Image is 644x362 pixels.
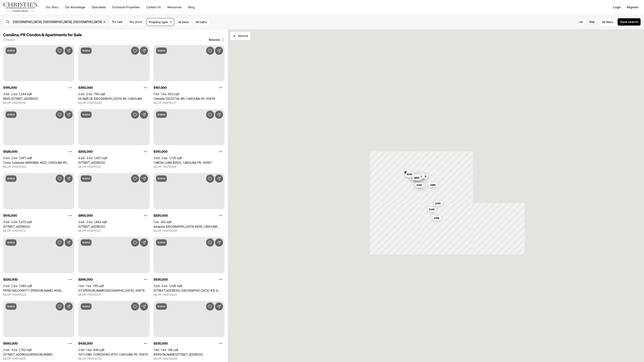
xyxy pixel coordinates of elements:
span: 1.2M [414,175,419,178]
span: 225K [417,173,423,176]
button: Property options [217,212,225,220]
button: All beds [176,18,192,26]
a: Our Story [42,4,62,10]
a: Amapola ISLA VERDE #208, CAROLINA PR, 00979 [154,225,225,228]
span: 195K [434,216,440,220]
button: Contact Us [143,4,164,10]
button: 4M [415,173,421,178]
button: Share Property [140,111,148,119]
button: Login [611,3,623,11]
button: Property options [217,148,225,156]
a: D7 MARLIN TOWERS #D7, CAROLINA PR, 00979 [78,289,144,292]
img: logo [3,2,38,12]
button: 350K [419,174,428,179]
p: Active [82,49,90,52]
a: Celestial CELESTIAL #5I, CAROLINA PR, 00979 [154,97,215,100]
p: Active [7,305,15,308]
button: Share Property [65,111,73,119]
button: Save Property: 701 COND. COMODORO #701 [131,302,139,311]
a: Exclusive Properties [109,4,143,10]
button: Save Property: 1 MEDIA LUNA #2603 [206,111,214,119]
button: Save Property: 9550 DIAZ WAY #922 [56,302,64,311]
button: 559K [414,176,423,181]
button: Property options [141,84,150,92]
button: 255K [416,183,425,188]
p: Active [82,113,90,116]
span: All [602,20,605,24]
button: Save Property: Celestial CELESTIAL #5I [206,47,214,55]
button: Share Property [140,175,148,183]
button: 420K [405,172,414,177]
button: 528K [411,176,420,181]
a: Resources [164,4,185,10]
span: 168K [430,183,436,186]
button: Share Property [65,302,73,311]
a: 7185 PR-187 AVE. ISLA VERDE #12-A, CAROLINA PR, 00979 [154,289,225,292]
button: Save Property: 7185 PR-187 AVE. ISLA VERDE #12-A [206,239,214,247]
span: Save search [620,20,638,24]
button: Share Property [65,47,73,55]
button: Save Property: D7 MARLIN TOWERS #D7 [131,239,139,247]
button: Save Property: Calle Rosa MARINE VIEW #303 [206,302,214,311]
button: 425K [416,173,425,178]
button: Property options [217,276,225,284]
button: Save Property: 8860 PASEO DEL REY #H-102 [56,47,64,55]
a: 9550 DIAZ WAY #922, CAROLINA PR, 00979 [3,353,53,356]
span: 395K [414,176,420,179]
button: Property options [141,212,150,220]
span: 355K [416,175,422,178]
button: Property options [66,212,74,220]
a: 1 MEDIA LUNA #2603, CAROLINA PR, 00987 [154,161,212,164]
span: 535K [421,175,426,178]
button: Share Property [215,175,223,183]
span: Login [613,6,621,9]
span: Any price [129,20,142,24]
p: Active [7,241,15,244]
button: Save Property: Amapola ISLA VERDE #208 [206,175,214,183]
p: Active [82,177,90,180]
p: Active [158,113,165,116]
button: Share Property [215,111,223,119]
button: Share Property [140,47,148,55]
button: Property type · 1 [146,18,174,26]
p: Active [82,305,90,308]
p: Active [7,177,15,180]
span: Carolina, PR Condos & Apartments for Sale [3,33,82,37]
label: List [576,18,586,26]
a: 701 COND. COMODORO #701, CAROLINA PR, 00979 [78,353,148,356]
button: Property options [66,276,74,284]
button: 220K [433,201,443,206]
button: Save search [617,18,641,26]
button: 395K [412,175,421,180]
button: 225K [415,172,424,177]
button: 235K [416,174,425,179]
button: Share Property [215,47,223,55]
a: 4429 Cond Park Plaza ISLA VERDE AVE #201, CAROLINA PR, 00979 [3,225,30,228]
button: Property options [66,148,74,156]
button: Any price [127,18,145,26]
button: 515K [407,173,416,178]
p: Active [158,49,165,52]
a: 3307 ISLA VERDE AVE #1202, CAROLINA PR, 00979 [78,225,105,228]
a: Specialists [89,4,109,10]
button: Property options [141,276,150,284]
span: 225K [416,184,422,187]
p: Active [158,305,165,308]
span: For sale [112,20,123,24]
button: 535K [419,174,428,179]
span: 4M [416,174,420,177]
a: 8860 PASEO DEL REY #H-102, CAROLINA PR, 00987 [3,97,38,100]
span: Newest [209,38,220,41]
button: Property options [141,148,150,156]
button: For sale [109,18,125,26]
span: [GEOGRAPHIC_DATA], [GEOGRAPHIC_DATA], [GEOGRAPHIC_DATA] [13,20,102,24]
button: All baths [193,18,210,26]
button: Share Property [215,302,223,311]
a: PR190 BALDORIOTY DE CASTRO #206, CAROLINA PR, 00983 [3,289,74,292]
label: Map [586,18,598,26]
button: Save Property: Cond. Solemare MARGINAL #522 [56,111,64,119]
span: filters [606,20,613,24]
button: Save Property: 3307 ISLA VERDE AVE #1202 [131,175,139,183]
button: Share Property [65,175,73,183]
